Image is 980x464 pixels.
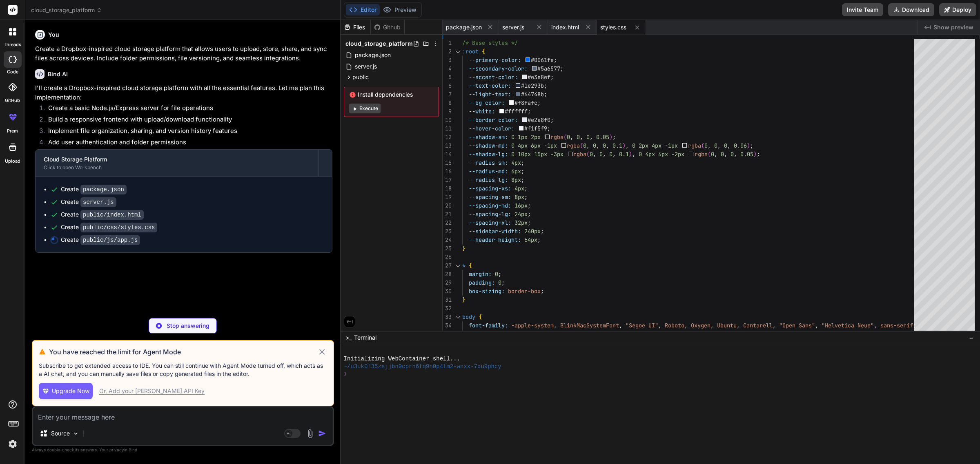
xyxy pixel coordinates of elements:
li: Implement file organization, sharing, and version history features [42,126,332,138]
div: 16 [443,167,452,176]
span: --accent-color: [469,73,518,81]
span: 10px [518,150,531,158]
div: 8 [443,99,452,107]
label: prem [7,128,18,135]
span: Install dependencies [349,91,434,99]
div: 21 [443,210,452,219]
span: "Open Sans" [779,322,815,329]
span: , [707,142,710,149]
div: 6 [443,82,452,90]
span: --shadow-md: [469,142,508,149]
span: "Segoe UI" [626,322,658,329]
span: --spacing-md: [469,202,511,209]
span: 0 [586,133,590,141]
div: Files [341,23,370,31]
span: --secondary-color: [469,65,528,72]
span: ) [746,142,750,149]
span: ; [541,287,544,295]
span: var [528,330,537,338]
span: >_ [345,334,352,342]
span: { [482,48,485,55]
span: background-color: [469,330,524,338]
span: , [619,322,622,329]
span: ❯ [344,370,348,378]
button: Preview [380,4,420,15]
span: Ubuntu [717,322,737,329]
button: Editor [346,4,380,15]
span: , [815,322,818,329]
span: cloud_storage_platform [345,40,413,48]
div: 29 [443,278,452,287]
span: ; [913,322,916,329]
div: 24 [443,236,452,244]
span: #64748b [521,91,544,98]
span: 0 [498,279,501,286]
p: Source [51,429,70,437]
span: BlinkMacSystemFont [560,322,619,329]
span: 0 [593,142,596,149]
div: 19 [443,193,452,201]
span: index.html [551,23,579,31]
div: 13 [443,141,452,150]
span: ~/u3uk0f35zsjjbn9cprh6fq9h0p4tm2-wnxx-7du9phcy [344,363,501,371]
span: 32px [514,219,528,226]
span: #5a6577 [537,65,560,72]
div: 9 [443,107,452,116]
span: ) [753,150,756,158]
div: Create [61,198,116,206]
span: 0 [567,133,570,141]
span: , [773,322,776,329]
h6: Bind AI [48,70,68,78]
div: 33 [443,313,452,321]
span: ; [521,176,524,183]
span: 0.06 [733,142,746,149]
span: ; [750,142,753,149]
span: ; [528,210,531,218]
code: public/css/styles.css [80,223,157,232]
div: Click to collapse the range. [452,261,463,270]
div: Create [61,223,157,232]
label: GitHub [5,97,20,104]
span: 0 [583,142,586,149]
span: , [717,142,720,149]
span: Terminal [354,334,376,342]
div: Github [371,23,404,31]
span: margin: [469,270,492,278]
span: rgba [694,150,707,158]
span: ; [528,219,531,226]
span: box-sizing: [469,287,505,295]
div: 26 [443,253,452,261]
div: 30 [443,287,452,296]
div: 15 [443,159,452,167]
img: attachment [305,429,315,438]
div: 10 [443,116,452,124]
li: Build a responsive frontend with upload/download functionality [42,115,332,126]
span: ; [498,270,501,278]
span: , [714,150,717,158]
span: ; [541,228,544,235]
span: Upgrade Now [52,387,89,395]
span: "Helvetica Neue" [822,322,874,329]
span: ; [612,133,616,141]
span: -1px [544,142,557,149]
span: --text-color: [469,82,511,89]
span: #ffffff [505,108,528,115]
span: rgba [688,142,701,149]
span: 0 [511,142,514,149]
span: package.json [446,23,482,31]
span: --spacing-xl: [469,219,511,226]
span: --bg-color: [469,99,505,106]
span: 0 [609,150,612,158]
div: 1 [443,39,452,47]
span: ; [528,202,531,209]
span: ; [547,125,550,132]
label: Upload [5,158,20,165]
div: Click to open Workbench [44,164,310,171]
span: #1e293b [521,82,544,89]
span: 6px [531,142,541,149]
li: Add user authentication and folder permissions [42,138,332,149]
span: ; [537,236,541,243]
span: , [727,142,730,149]
span: 240px [524,228,541,235]
span: , [684,322,688,329]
